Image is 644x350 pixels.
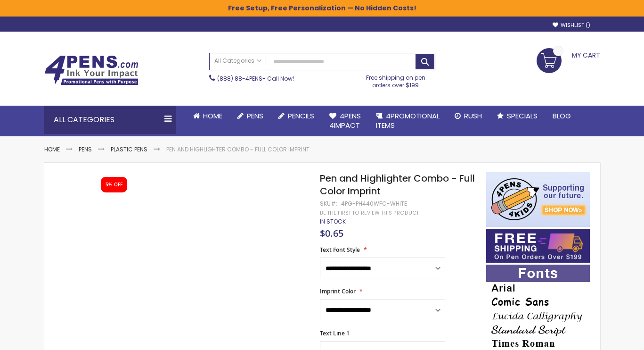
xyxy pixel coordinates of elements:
[320,209,419,217] a: Be the first to review this product
[320,218,346,225] div: Availability
[288,111,314,121] span: Pencils
[486,172,590,227] img: 4pens 4 kids
[79,145,92,153] a: Pens
[271,106,322,126] a: Pencils
[320,227,343,240] span: $0.65
[320,329,350,337] span: Text Line 1
[329,111,361,130] span: 4Pens 4impact
[186,106,230,126] a: Home
[217,75,262,83] a: (888) 88-4PENS
[203,111,222,121] span: Home
[247,111,263,121] span: Pens
[44,145,60,153] a: Home
[376,111,440,130] span: 4PROMOTIONAL ITEMS
[320,200,337,208] strong: SKU
[230,106,271,126] a: Pens
[106,182,122,188] div: 5% OFF
[217,75,294,83] span: - Call Now!
[320,287,356,295] span: Imprint Color
[341,200,407,208] div: 4PG-PH440WFC-WHITE
[111,145,147,153] a: Plastic Pens
[356,70,435,89] div: Free shipping on pen orders over $199
[44,55,139,85] img: 4Pens Custom Pens and Promotional Products
[322,106,368,136] a: 4Pens4impact
[210,53,266,69] a: All Categories
[320,172,475,198] span: Pen and Highlighter Combo - Full Color Imprint
[320,246,360,254] span: Text Font Style
[553,111,571,121] span: Blog
[489,106,545,126] a: Specials
[464,111,482,121] span: Rush
[545,106,579,126] a: Blog
[447,106,489,126] a: Rush
[44,106,176,134] div: All Categories
[486,229,590,263] img: Free shipping on orders over $199
[368,106,447,136] a: 4PROMOTIONALITEMS
[553,22,590,29] a: Wishlist
[507,111,538,121] span: Specials
[320,217,346,225] span: In stock
[214,57,261,65] span: All Categories
[166,146,310,153] li: Pen and Highlighter Combo - Full Color Imprint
